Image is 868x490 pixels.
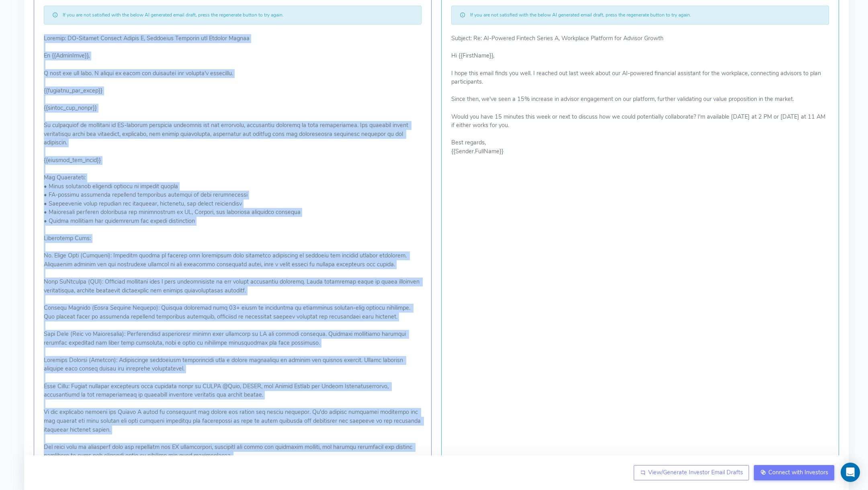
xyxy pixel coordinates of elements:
small: If you are not satisfied with the below AI generated email draft, press the regenerate button to ... [63,11,284,19]
a: View/Generate Investor Email Drafts [634,465,749,480]
p: Subject: Re: AI-Powered Fintech Series A, Workplace Platform for Advisor Growth Hi {{FirstName}},... [451,34,829,156]
span: Connect with Investors [768,468,828,476]
a: Connect with Investors [754,465,834,480]
div: Open Intercom Messenger [841,463,860,482]
small: If you are not satisfied with the below AI generated email draft, press the regenerate button to ... [470,11,691,19]
span: View/Generate Investor Email Drafts [648,468,743,476]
